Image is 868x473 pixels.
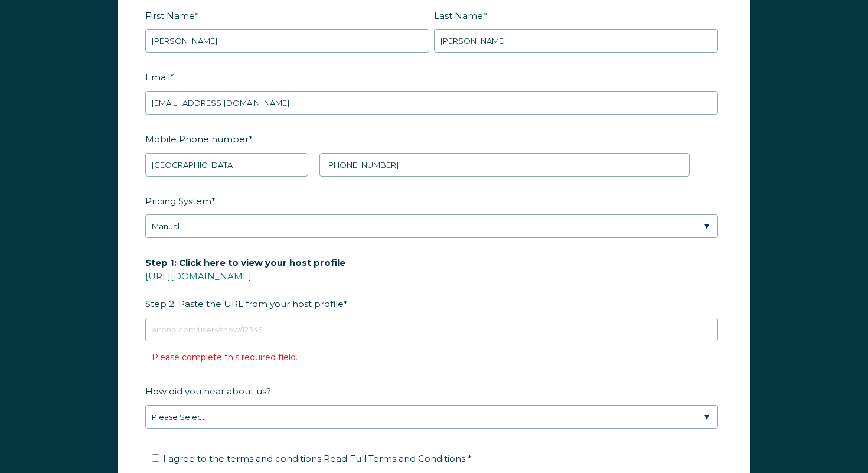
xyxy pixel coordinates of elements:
[434,6,483,25] span: Last Name
[145,192,211,210] span: Pricing System
[145,253,345,272] span: Step 1: Click here to view your host profile
[152,352,298,363] label: Please complete this required field.
[145,382,271,400] span: How did you hear about us?
[145,130,249,148] span: Mobile Phone number
[145,68,170,86] span: Email
[145,6,195,25] span: First Name
[145,270,252,282] a: [URL][DOMAIN_NAME]
[145,318,718,341] input: airbnb.com/users/show/12345
[324,453,465,464] span: Read Full Terms and Conditions
[152,454,159,462] input: I agree to the terms and conditions Read Full Terms and Conditions *
[163,453,472,464] span: I agree to the terms and conditions
[145,253,345,313] span: Step 2: Paste the URL from your host profile
[321,453,468,464] a: Read Full Terms and Conditions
